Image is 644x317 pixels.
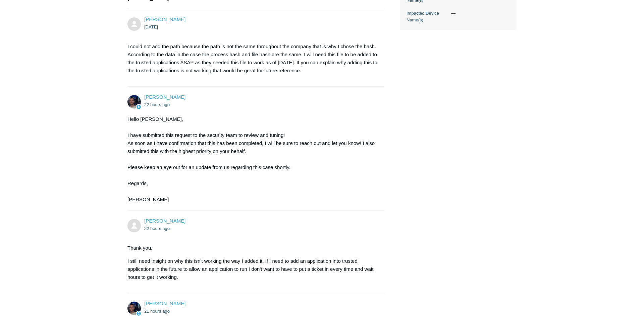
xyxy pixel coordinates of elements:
[127,115,378,204] div: Hello [PERSON_NAME], I have submitted this request to the security team to review and tuning! As ...
[144,226,170,231] time: 09/24/2025, 11:36
[144,94,185,100] span: Connor Davis
[407,10,448,23] dt: Impacted Device Name(s)
[144,24,158,29] time: 09/24/2025, 10:05
[144,16,185,22] a: [PERSON_NAME]
[127,257,378,281] p: I still need insight on why this isn't working the way I added it. If I need to add an applicatio...
[144,218,185,224] a: [PERSON_NAME]
[144,309,170,314] time: 09/24/2025, 12:32
[127,43,378,75] p: I could not add the path because the path is not the same throughout the company that is why I ch...
[144,102,170,107] time: 09/24/2025, 11:32
[144,301,185,306] span: Connor Davis
[144,16,185,22] span: Thomas Bickford
[144,218,185,224] span: Thomas Bickford
[448,10,510,17] dd: —
[127,244,378,252] p: Thank you.
[144,94,185,100] a: [PERSON_NAME]
[144,301,185,306] a: [PERSON_NAME]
